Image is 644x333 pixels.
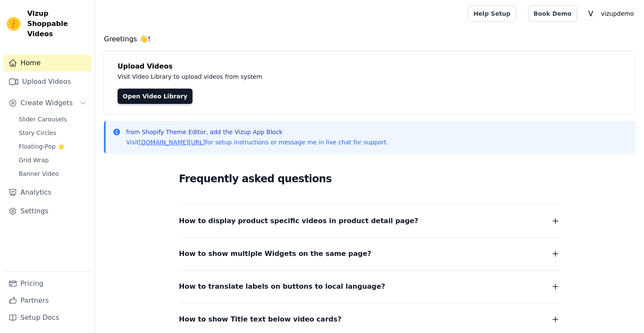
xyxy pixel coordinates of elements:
span: Banner Video [19,169,59,178]
span: Floating-Pop ⭐ [19,142,65,151]
button: V vizupdemo [584,6,637,21]
a: Settings [3,203,92,220]
p: Visit for setup instructions or message me in live chat for support. [126,138,388,146]
h4: Upload Videos [118,61,622,72]
a: Help Setup [468,6,516,22]
span: Story Circles [19,129,56,137]
a: Analytics [3,184,92,201]
a: Story Circles [14,127,92,139]
a: Grid Wrap [14,154,92,166]
button: How to translate labels on buttons to local language? [179,281,561,293]
span: Grid Wrap [19,156,49,164]
button: How to show Title text below video cards? [179,313,561,325]
span: How to show multiple Widgets on the same page? [179,248,371,260]
a: Banner Video [14,168,92,180]
a: Open Video Library [118,89,193,104]
span: How to show Title text below video cards? [179,313,342,325]
p: vizupdemo [598,6,637,21]
p: from Shopify Theme Editor, add the Vizup App Block [126,128,388,136]
p: Visit Video Library to upload videos from system [118,72,499,82]
button: How to display product specific videos in product detail page? [179,215,561,227]
img: Vizup [7,17,20,31]
span: How to display product specific videos in product detail page? [179,215,418,227]
a: Setup Docs [3,309,92,326]
span: Create Widgets [20,98,73,108]
a: [DOMAIN_NAME][URL] [139,139,205,146]
button: Create Widgets [3,95,92,112]
a: Upload Videos [3,73,92,90]
text: V [588,9,593,18]
h4: Greetings 👋! [104,34,635,44]
a: Floating-Pop ⭐ [14,141,92,152]
a: Partners [3,292,92,309]
span: Slider Carousels [19,115,67,123]
span: How to translate labels on buttons to local language? [179,281,385,293]
a: Home [3,55,92,72]
h2: Frequently asked questions [179,170,561,187]
span: Vizup Shoppable Videos [27,9,88,39]
a: Book Demo [528,6,577,22]
a: Slider Carousels [14,113,92,125]
a: Pricing [3,275,92,292]
button: How to show multiple Widgets on the same page? [179,248,561,260]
